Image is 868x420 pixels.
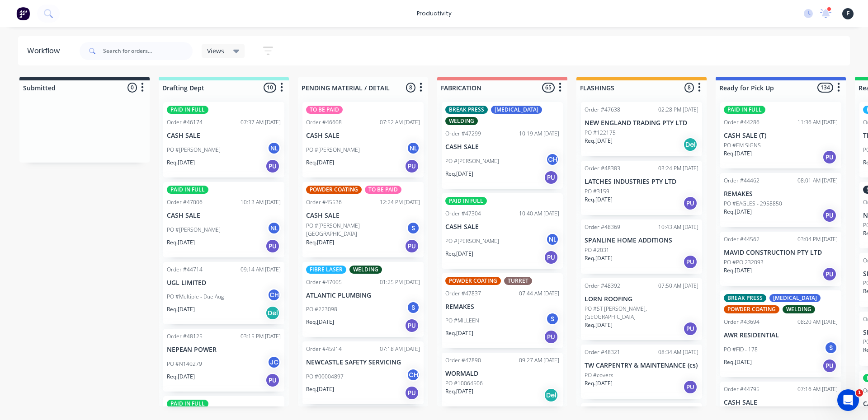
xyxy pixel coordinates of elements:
div: Order #48125 [167,332,203,341]
div: 03:24 PM [DATE] [658,164,698,173]
p: Req. [DATE] [445,329,473,337]
div: BREAK PRESS[MEDICAL_DATA]WELDINGOrder #4729910:19 AM [DATE]CASH SALEPO #[PERSON_NAME]CHReq.[DATE]PU [442,102,563,189]
p: Req. [DATE] [306,238,334,247]
div: 01:25 PM [DATE] [380,278,420,286]
div: 07:44 AM [DATE] [519,289,559,298]
div: POWDER COATINGTO BE PAIDOrder #4553612:24 PM [DATE]CASH SALEPO #[PERSON_NAME][GEOGRAPHIC_DATA]SRe... [302,182,424,257]
div: WELDING [349,266,382,274]
div: Order #47837 [445,289,481,298]
div: 10:40 AM [DATE] [519,210,559,218]
div: WELDING [445,117,478,125]
p: Req. [DATE] [585,196,613,204]
p: Req. [DATE] [306,385,334,393]
div: CH [267,288,281,302]
div: 08:34 AM [DATE] [658,348,698,356]
div: PU [265,373,280,387]
p: PO #223098 [306,305,337,313]
div: 10:13 AM [DATE] [241,198,281,206]
p: Req. [DATE] [167,238,195,247]
div: Order #44562 [724,235,759,243]
div: Order #4763802:28 PM [DATE]NEW ENGLAND TRADING PTY LTDPO #122175Req.[DATE]Del [581,102,702,156]
p: Req. [DATE] [724,208,752,216]
div: PAID IN FULLOrder #4617407:37 AM [DATE]CASH SALEPO #[PERSON_NAME]NLReq.[DATE]PU [163,102,284,177]
p: CASH SALE [167,212,281,219]
div: PAID IN FULL [167,106,208,114]
div: PAID IN FULLOrder #4730410:40 AM [DATE]CASH SALEPO #[PERSON_NAME]NLReq.[DATE]PU [442,193,563,269]
div: 07:16 AM [DATE] [797,385,838,393]
p: CASH SALE [445,223,559,231]
img: Factory [16,7,30,20]
div: PAID IN FULL [445,197,487,205]
div: S [406,221,420,235]
div: Del [544,388,558,402]
div: PU [405,159,419,173]
p: CASH SALE [306,132,420,140]
div: 07:18 AM [DATE] [380,345,420,353]
div: Order #44286 [724,118,759,126]
div: Order #4839207:50 AM [DATE]LORN ROOFINGPO #ST [PERSON_NAME], [GEOGRAPHIC_DATA]Req.[DATE]PU [581,278,702,340]
div: PU [544,250,558,265]
div: 10:19 AM [DATE] [519,130,559,138]
div: Workflow [27,46,64,56]
div: Order #4471409:14 AM [DATE]UGL LIMITEDPO #Multiple - Due AugCHReq.[DATE]Del [163,262,284,325]
div: FIBRE LASER [306,266,346,274]
div: 09:14 AM [DATE] [241,266,281,274]
p: PO #[PERSON_NAME] [306,146,360,154]
div: S [546,312,559,326]
p: PO #PO 232093 [724,258,764,266]
div: PU [265,239,280,253]
div: Order #47638 [585,106,620,114]
p: Req. [DATE] [167,373,195,381]
div: Order #4812503:15 PM [DATE]NEPEAN POWERPO #N140279JCReq.[DATE]PU [163,329,284,392]
p: Req. [DATE] [585,379,613,387]
p: PO #3159 [585,187,609,196]
p: Req. [DATE] [306,159,334,167]
div: Order #47299 [445,130,481,138]
div: BREAK PRESS[MEDICAL_DATA]POWDER COATINGWELDINGOrder #4369408:20 AM [DATE]AWR RESIDENTIALPO #FID -... [720,290,841,377]
div: PU [683,255,698,269]
p: Req. [DATE] [585,321,613,329]
div: 07:50 AM [DATE] [658,282,698,290]
div: 11:36 AM [DATE] [797,118,838,126]
span: Views [207,46,224,56]
div: PU [683,196,698,210]
div: TO BE PAID [365,186,401,194]
div: Order #47890 [445,356,481,364]
div: POWDER COATINGTURRETOrder #4783707:44 AM [DATE]REMAKESPO #MILLEENSReq.[DATE]PU [442,273,563,349]
p: PO #[PERSON_NAME] [445,237,499,245]
div: PAID IN FULLOrder #4700610:13 AM [DATE]CASH SALEPO #[PERSON_NAME]NLReq.[DATE]PU [163,182,284,257]
p: PO #2031 [585,246,609,254]
div: Order #45914 [306,345,342,353]
div: Order #47006 [167,198,203,206]
p: WORMALD [445,370,559,378]
div: CH [406,368,420,382]
div: Order #4789009:27 AM [DATE]WORMALDPO #10064506Req.[DATE]Del [442,353,563,407]
div: PU [405,239,419,253]
div: JC [267,355,281,369]
div: Order #4456203:04 PM [DATE]MAVID CONSTRUCTION PTY LTDPO #PO 232093Req.[DATE]PU [720,232,841,286]
div: NL [406,141,420,155]
div: Order #45536 [306,198,342,206]
p: CASH SALE [445,143,559,151]
div: Order #4838303:24 PM [DATE]LATCHES INDUSTRIES PTY LTDPO #3159Req.[DATE]PU [581,161,702,215]
p: CASH SALE (T) [724,132,838,140]
div: [MEDICAL_DATA] [491,106,542,114]
div: 08:20 AM [DATE] [797,318,838,326]
div: 07:52 AM [DATE] [380,118,420,126]
p: PO #122175 [585,129,616,137]
div: POWDER COATING [445,277,501,285]
div: 09:27 AM [DATE] [519,356,559,364]
div: Order #48321 [585,348,620,356]
div: [MEDICAL_DATA] [769,294,821,302]
p: Req. [DATE] [724,358,752,366]
div: BREAK PRESS [445,106,488,114]
div: POWDER COATING [724,305,779,313]
div: 02:28 PM [DATE] [658,106,698,114]
p: SPANLINE HOME ADDITIONS [585,237,698,244]
p: Req. [DATE] [445,250,473,258]
div: NL [546,233,559,246]
p: CASH SALE [167,132,281,140]
div: POWDER COATING [306,186,362,194]
p: PO #MILLEEN [445,317,479,325]
div: 10:43 AM [DATE] [658,223,698,231]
